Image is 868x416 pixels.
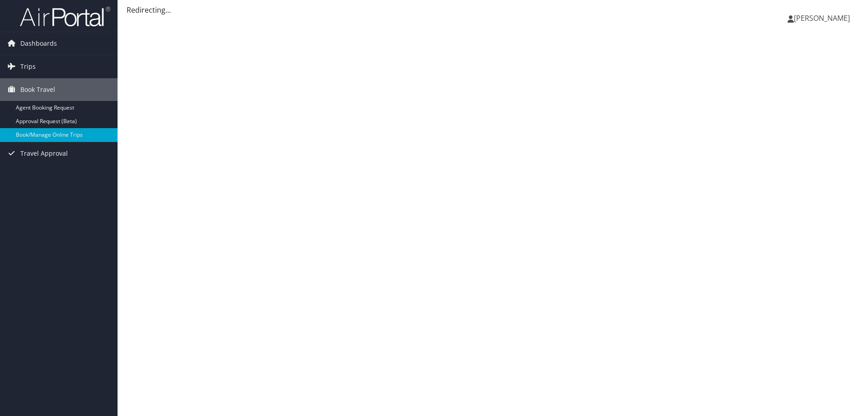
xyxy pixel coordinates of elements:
[20,78,55,101] span: Book Travel
[20,55,36,78] span: Trips
[794,13,850,23] span: [PERSON_NAME]
[127,5,859,15] div: Redirecting...
[20,142,68,165] span: Travel Approval
[20,32,57,55] span: Dashboards
[20,6,110,27] img: airportal-logo.png
[788,5,859,32] a: [PERSON_NAME]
